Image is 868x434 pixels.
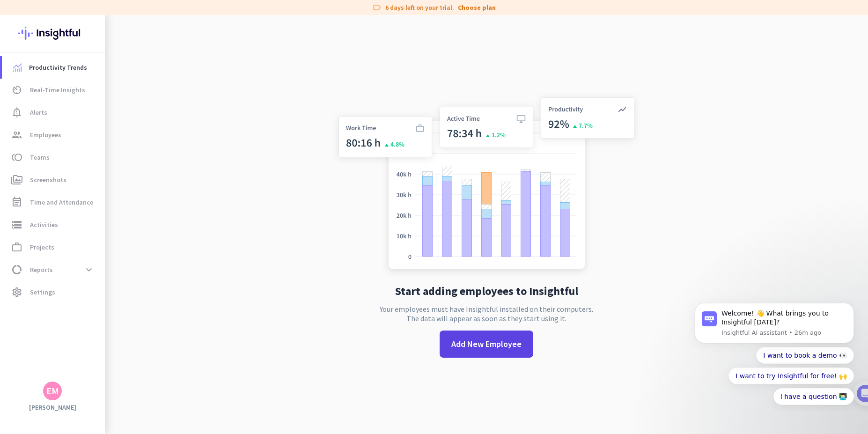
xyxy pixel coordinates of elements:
[395,286,578,297] h2: Start adding employees to Insightful
[681,294,868,411] iframe: Intercom notifications message
[2,56,105,79] a: menu-itemProductivity Trends
[11,174,22,185] i: perm_media
[2,146,105,169] a: tollTeams
[2,191,105,213] a: event_noteTime and Attendance
[13,63,22,72] img: menu-item
[46,386,59,396] div: EM
[331,92,641,278] img: no-search-results
[11,287,22,298] i: settings
[372,3,382,12] i: label
[2,213,105,236] a: storageActivities
[30,219,58,230] span: Activities
[2,236,105,258] a: work_outlineProjects
[11,84,22,96] i: av_timer
[11,264,22,275] i: data_usage
[2,124,105,146] a: groupEmployees
[29,62,87,73] span: Productivity Trends
[11,219,22,230] i: storage
[30,129,61,140] span: Employees
[30,264,53,275] span: Reports
[11,107,22,118] i: notification_important
[30,174,66,185] span: Screenshots
[18,15,87,51] img: Insightful logo
[2,258,105,281] a: data_usageReportsexpand_more
[11,129,22,140] i: group
[30,287,55,298] span: Settings
[2,79,105,101] a: av_timerReal-Time Insights
[11,242,22,253] i: work_outline
[30,152,50,163] span: Teams
[2,101,105,124] a: notification_importantAlerts
[380,304,593,323] p: Your employees must have Insightful installed on their computers. The data will appear as soon as...
[2,281,105,303] a: settingsSettings
[11,152,22,163] i: toll
[30,242,54,253] span: Projects
[11,197,22,208] i: event_note
[30,197,93,208] span: Time and Attendance
[2,169,105,191] a: perm_mediaScreenshots
[451,338,522,350] span: Add New Employee
[30,107,47,118] span: Alerts
[440,331,533,358] button: Add New Employee
[458,3,496,12] a: Choose plan
[81,261,97,278] button: expand_more
[30,84,85,96] span: Real-Time Insights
